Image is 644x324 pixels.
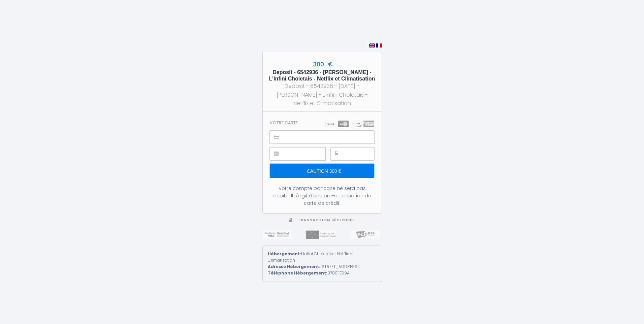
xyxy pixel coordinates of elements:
img: fr.png [376,43,382,47]
div: Deposit - 6542936 - [DATE] - [PERSON_NAME] - L'Infini Choletais - Netflix et Climatisation [269,82,376,107]
div: [STREET_ADDRESS] [268,264,377,270]
iframe: Secure payment input frame [285,131,374,143]
strong: Hébergement: [268,251,301,257]
iframe: Secure payment input frame [285,148,325,160]
img: en.png [369,43,375,47]
h5: Deposit - 6542936 - [PERSON_NAME] - L'Infini Choletais - Netflix et Climatisation [269,69,376,82]
strong: Adresse Hébergement: [268,264,320,269]
strong: Téléphone Hébergement: [268,270,327,276]
div: L'Infini Choletais - Netflix et Climatisation [268,251,377,264]
div: 0780117094 [268,270,377,277]
span: 300 € [312,60,333,68]
div: Votre compte bancaire ne sera pas débité. Il s'agit d'une pré-autorisation de carte de crédit. [270,185,374,207]
span: Transaction sécurisée [298,218,355,223]
h3: Votre carte [270,120,298,125]
img: carts.png [325,121,374,127]
input: Caution 300 € [270,164,374,178]
iframe: Secure payment input frame [346,148,374,160]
